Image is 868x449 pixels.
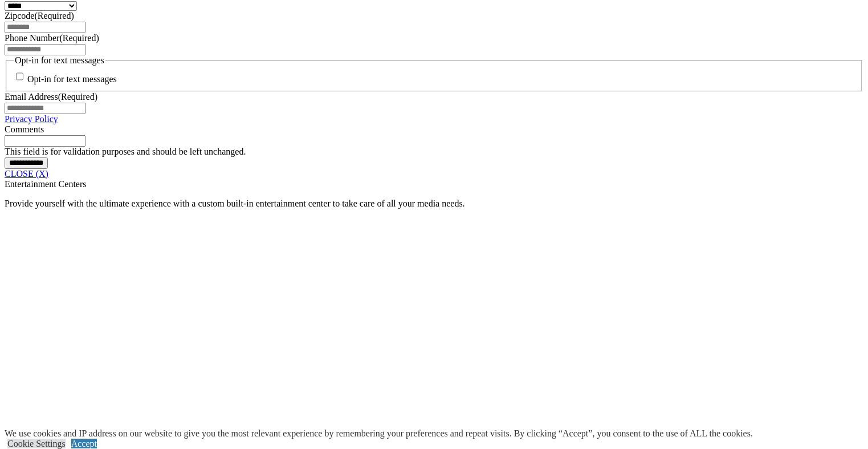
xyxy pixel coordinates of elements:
[5,124,44,134] label: Comments
[59,33,99,43] span: (Required)
[5,428,753,439] div: We use cookies and IP address on our website to give you the most relevant experience by remember...
[34,11,74,21] span: (Required)
[27,75,117,84] label: Opt-in for text messages
[5,147,863,157] div: This field is for validation purposes and should be left unchanged.
[5,114,58,124] a: Privacy Policy
[5,33,99,43] label: Phone Number
[5,179,87,189] span: Entertainment Centers
[71,439,97,448] a: Accept
[5,92,97,102] label: Email Address
[58,92,97,102] span: (Required)
[5,199,863,209] p: Provide yourself with the ultimate experience with a custom built-in entertainment center to take...
[7,439,66,448] a: Cookie Settings
[14,55,105,66] legend: Opt-in for text messages
[5,169,48,179] a: CLOSE (X)
[5,11,74,21] label: Zipcode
